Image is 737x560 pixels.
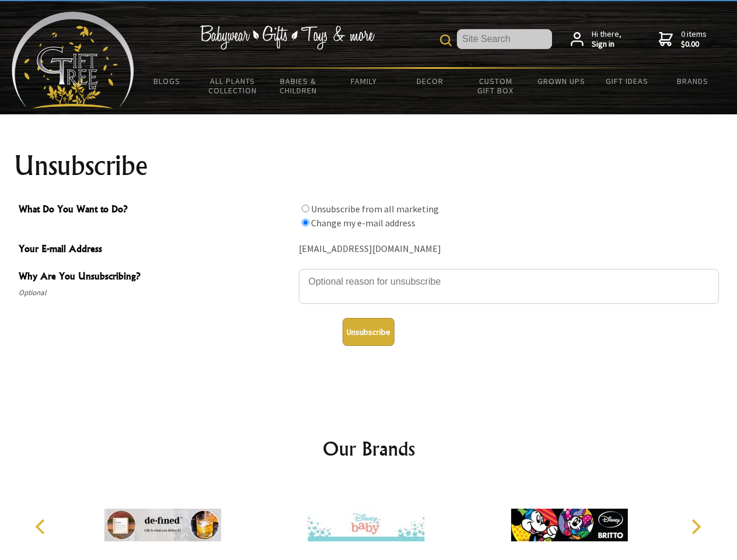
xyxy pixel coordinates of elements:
[592,39,621,50] strong: Sign in
[594,69,660,93] a: Gift Ideas
[463,69,529,103] a: Custom Gift Box
[299,240,719,258] div: [EMAIL_ADDRESS][DOMAIN_NAME]
[681,39,707,50] strong: $0.00
[343,318,394,346] button: Unsubscribe
[19,269,293,286] span: Why Are You Unsubscribing?
[331,69,397,93] a: Family
[266,69,331,103] a: Babies & Children
[659,29,707,50] a: 0 items$0.00
[12,12,134,108] img: Babyware - Gifts - Toys and more...
[660,69,726,93] a: Brands
[23,435,714,463] h2: Our Brands
[29,514,55,540] button: Previous
[440,34,452,46] img: product search
[19,202,293,219] span: What Do You Want to Do?
[200,25,375,50] img: Babywear - Gifts - Toys & more
[528,69,594,93] a: Grown Ups
[397,69,463,93] a: Decor
[14,152,724,180] h1: Unsubscribe
[19,242,293,258] span: Your E-mail Address
[681,29,707,50] span: 0 items
[302,219,309,226] input: What Do You Want to Do?
[311,217,415,229] label: Change my e-mail address
[302,205,309,212] input: What Do You Want to Do?
[592,29,621,50] span: Hi there,
[200,69,266,103] a: All Plants Collection
[311,203,439,215] label: Unsubscribe from all marketing
[19,286,293,300] span: Optional
[683,514,708,540] button: Next
[134,69,200,93] a: BLOGS
[299,269,719,304] textarea: Why Are You Unsubscribing?
[457,29,552,49] input: Site Search
[571,29,621,50] a: Hi there,Sign in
